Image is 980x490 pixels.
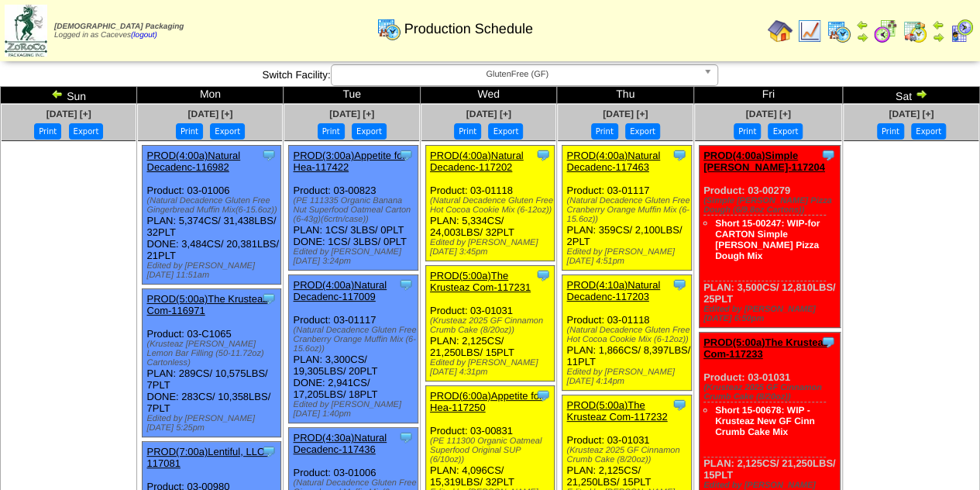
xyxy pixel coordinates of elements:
[932,31,944,43] img: arrowright.gif
[146,414,280,433] div: Edited by [PERSON_NAME] [DATE] 5:25pm
[46,109,91,119] a: [DATE] [+]
[430,270,531,293] a: PROD(5:00a)The Krusteaz Com-117231
[535,147,551,163] img: Tooltip
[915,88,927,100] img: arrowright.gif
[176,123,203,140] button: Print
[557,87,693,104] td: Thu
[820,147,836,163] img: Tooltip
[603,109,648,119] a: [DATE] [+]
[873,19,898,43] img: calendarblend.gif
[146,446,267,469] a: PROD(7:00a)Lentiful, LLC-117081
[877,123,904,140] button: Print
[672,277,687,292] img: Tooltip
[566,399,667,423] a: PROD(5:00a)The Krusteaz Com-117232
[289,146,418,271] div: Product: 03-00823 PLAN: 1CS / 3LBS / 0PLT DONE: 1CS / 3LBS / 0PLT
[430,196,555,215] div: (Natural Decadence Gluten Free Hot Cocoa Cookie Mix (6-12oz))
[535,388,551,403] img: Tooltip
[566,279,660,302] a: PROD(4:10a)Natural Decadenc-117203
[566,196,691,224] div: (Natural Decadence Gluten Free Cranberry Orange Muffin Mix (6-15.6oz))
[768,19,793,43] img: home.gif
[932,19,944,31] img: arrowleft.gif
[430,437,555,464] div: (PE 111300 Organic Oatmeal Superfood Original SUP (6/10oz))
[54,22,184,31] span: [DEMOGRAPHIC_DATA] Packaging
[425,146,555,261] div: Product: 03-01118 PLAN: 5,334CS / 24,003LBS / 32PLT
[293,326,418,354] div: (Natural Decadence Gluten Free Cranberry Orange Muffin Mix (6-15.6oz))
[566,150,660,173] a: PROD(4:00a)Natural Decadenc-117463
[289,275,418,423] div: Product: 03-01117 PLAN: 3,300CS / 19,305LBS / 20PLT DONE: 2,941CS / 17,205LBS / 18PLT
[625,123,660,140] button: Export
[293,400,418,419] div: Edited by [PERSON_NAME] [DATE] 1:40pm
[466,109,511,119] span: [DATE] [+]
[566,446,691,464] div: (Krusteaz 2025 GF Cinnamon Crumb Cake (8/20oz))
[404,21,533,37] span: Production Schedule
[430,238,555,257] div: Edited by [PERSON_NAME] [DATE] 3:45pm
[562,275,692,391] div: Product: 03-01118 PLAN: 1,866CS / 8,397LBS / 11PLT
[69,123,104,140] button: Export
[454,123,481,140] button: Print
[856,19,868,31] img: arrowleft.gif
[293,196,418,224] div: (PE 111335 Organic Banana Nut Superfood Oatmeal Carton (6-43g)(6crtn/case))
[820,334,836,350] img: Tooltip
[672,397,687,412] img: Tooltip
[1,87,137,104] td: Sun
[398,430,414,445] img: Tooltip
[284,87,420,104] td: Tue
[425,266,555,381] div: Product: 03-01031 PLAN: 2,125CS / 21,250LBS / 15PLT
[703,150,825,173] a: PROD(4:00a)Simple [PERSON_NAME]-117204
[146,293,267,316] a: PROD(5:00a)The Krusteaz Com-116971
[293,279,387,302] a: PROD(4:00a)Natural Decadenc-117009
[430,150,524,173] a: PROD(4:00a)Natural Decadenc-117202
[746,109,791,119] a: [DATE] [+]
[430,358,555,377] div: Edited by [PERSON_NAME] [DATE] 4:31pm
[146,196,280,215] div: (Natural Decadence Gluten Free Gingerbread Muffin Mix(6-15.6oz))
[703,305,840,323] div: Edited by [PERSON_NAME] [DATE] 6:50pm
[146,261,280,280] div: Edited by [PERSON_NAME] [DATE] 11:51am
[146,340,280,367] div: (Krusteaz [PERSON_NAME] Lemon Bar Filling (50-11.72oz) Cartonless)
[566,367,691,386] div: Edited by [PERSON_NAME] [DATE] 4:14pm
[377,16,401,41] img: calendarprod.gif
[261,147,277,163] img: Tooltip
[338,65,697,84] span: GlutenFree (GF)
[51,88,64,100] img: arrowleft.gif
[797,19,822,43] img: line_graph.gif
[398,277,414,292] img: Tooltip
[137,87,284,104] td: Mon
[699,146,840,328] div: Product: 03-00279 PLAN: 3,500CS / 12,810LBS / 25PLT
[293,150,405,173] a: PROD(3:00a)Appetite for Hea-117422
[293,247,418,266] div: Edited by [PERSON_NAME] [DATE] 3:24pm
[889,109,934,119] a: [DATE] [+]
[693,87,843,104] td: Fri
[261,291,277,306] img: Tooltip
[210,123,245,140] button: Export
[488,123,523,140] button: Export
[143,289,281,437] div: Product: 03-C1065 PLAN: 289CS / 10,575LBS / 7PLT DONE: 283CS / 10,358LBS / 7PLT
[131,31,157,40] a: (logout)
[430,316,555,335] div: (Krusteaz 2025 GF Cinnamon Crumb Cake (8/20oz))
[535,267,551,283] img: Tooltip
[566,326,691,344] div: (Natural Decadence Gluten Free Hot Cocoa Cookie Mix (6-12oz))
[903,19,927,43] img: calendarinout.gif
[293,432,387,455] a: PROD(4:30a)Natural Decadenc-117436
[54,22,184,40] span: Logged in as Caceves
[703,196,840,215] div: (Simple [PERSON_NAME] Pizza Dough (6/9.8oz Cartons))
[703,383,840,402] div: (Krusteaz 2025 GF Cinnamon Crumb Cake (8/20oz))
[827,19,851,43] img: calendarprod.gif
[146,150,240,173] a: PROD(4:00a)Natural Decadenc-116982
[318,123,345,140] button: Print
[420,87,556,104] td: Wed
[34,123,61,140] button: Print
[715,218,820,261] a: Short 15-00247: WIP-for CARTON Simple [PERSON_NAME] Pizza Dough Mix
[566,247,691,266] div: Edited by [PERSON_NAME] [DATE] 4:51pm
[329,109,374,119] a: [DATE] [+]
[703,336,828,360] a: PROD(5:00a)The Krusteaz Com-117233
[911,123,946,140] button: Export
[398,147,414,163] img: Tooltip
[672,147,687,163] img: Tooltip
[187,109,232,119] a: [DATE] [+]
